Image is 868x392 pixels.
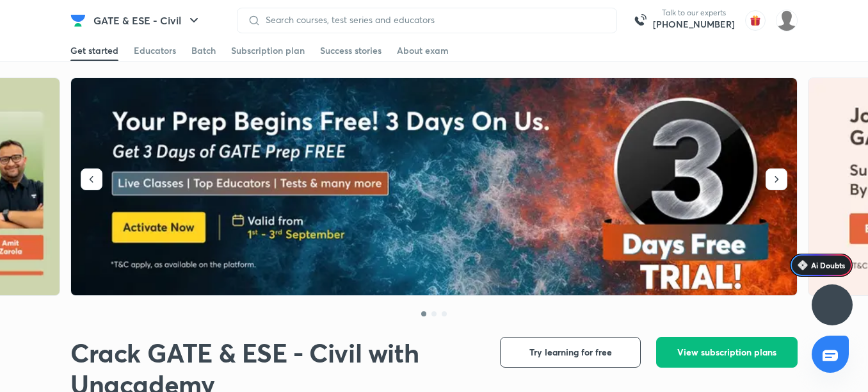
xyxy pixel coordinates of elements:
[776,10,798,31] img: Kranti
[653,8,735,18] p: Talk to our experts
[70,44,118,57] div: Get started
[677,346,776,359] span: View subscription plans
[790,254,853,277] a: Ai Doubts
[191,40,216,61] a: Batch
[70,40,118,61] a: Get started
[134,40,176,61] a: Educators
[397,40,449,61] a: About exam
[320,40,382,61] a: Success stories
[261,15,606,25] input: Search courses, test series and educators
[627,8,653,33] img: call-us
[70,13,86,28] img: Company Logo
[134,44,176,57] div: Educators
[231,44,305,57] div: Subscription plan
[320,44,382,57] div: Success stories
[798,260,808,270] img: Icon
[397,44,449,57] div: About exam
[86,8,209,33] button: GATE & ESE - Civil
[656,337,798,368] button: View subscription plans
[529,346,612,359] span: Try learning for free
[191,44,216,57] div: Batch
[231,40,305,61] a: Subscription plan
[811,260,845,270] span: Ai Doubts
[653,18,735,31] a: [PHONE_NUMBER]
[500,337,641,368] button: Try learning for free
[745,10,766,31] img: avatar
